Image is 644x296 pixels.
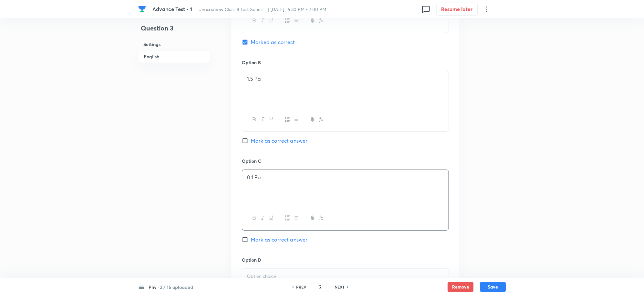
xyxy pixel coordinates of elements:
h6: Option C [242,158,449,164]
a: Company Logo [138,5,147,13]
button: Remove [448,282,473,292]
p: 1.5 Pa [247,75,444,83]
h6: Option D [242,256,449,263]
h6: NEXT [335,284,345,290]
p: 0.1 Pa [247,174,444,181]
h4: Question 3 [138,23,211,38]
h6: Settings [138,38,211,50]
button: Resume later [436,3,478,16]
button: Save [480,282,506,292]
h6: Phy · [149,284,159,290]
span: Unacademy Class 8 Test Series ... | [DATE] · 5:30 PM - 7:00 PM [198,6,326,12]
img: Company Logo [138,5,146,13]
span: Advance Test - 1 [152,6,192,12]
span: Mark as correct answer [251,236,307,243]
h6: Option B [242,59,449,66]
h6: 2 / 15 uploaded [160,284,193,290]
span: Mark as correct answer [251,137,307,145]
h6: PREV [296,284,306,290]
h6: English [138,50,211,63]
span: Marked as correct [251,38,295,46]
